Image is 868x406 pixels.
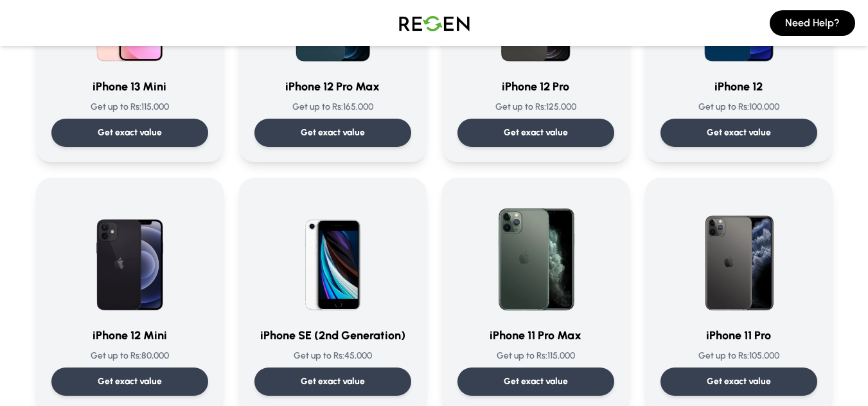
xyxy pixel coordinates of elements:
img: iPhone SE (2nd Generation) [271,193,394,316]
p: Get exact value [707,375,771,388]
h3: iPhone 12 Mini [51,326,208,344]
p: Get up to Rs: 125,000 [457,101,614,114]
img: iPhone 11 Pro [677,193,801,316]
h3: iPhone 11 Pro Max [457,326,614,344]
h3: iPhone 13 Mini [51,78,208,96]
h3: iPhone 12 Pro Max [254,78,411,96]
h3: iPhone 12 Pro [457,78,614,96]
h3: iPhone 11 Pro [660,326,817,344]
p: Get exact value [504,375,568,388]
p: Get exact value [301,375,365,388]
button: Need Help? [770,10,855,36]
p: Get up to Rs: 115,000 [457,350,614,362]
p: Get exact value [301,126,365,139]
p: Get up to Rs: 115,000 [51,101,208,114]
p: Get up to Rs: 80,000 [51,350,208,362]
img: iPhone 11 Pro Max [474,193,598,316]
p: Get exact value [504,126,568,139]
p: Get exact value [98,126,162,139]
p: Get up to Rs: 105,000 [660,350,817,362]
p: Get up to Rs: 100,000 [660,101,817,114]
p: Get exact value [98,375,162,388]
h3: iPhone 12 [660,78,817,96]
p: Get exact value [707,126,771,139]
img: iPhone 12 Mini [68,193,191,316]
p: Get up to Rs: 45,000 [254,350,411,362]
h3: iPhone SE (2nd Generation) [254,326,411,344]
img: Logo [389,5,479,41]
p: Get up to Rs: 165,000 [254,101,411,114]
